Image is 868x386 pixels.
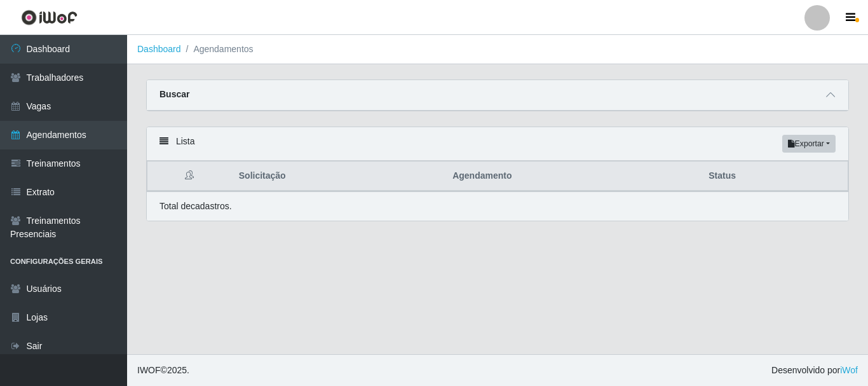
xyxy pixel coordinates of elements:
[147,127,848,161] div: Lista
[137,364,189,377] span: © 2025 .
[181,43,254,56] li: Agendamentos
[137,44,181,54] a: Dashboard
[159,200,232,213] p: Total de cadastros.
[445,162,701,191] th: Agendamento
[21,10,78,25] img: CoreUI Logo
[127,35,868,64] nav: breadcrumb
[701,162,848,191] th: Status
[137,365,161,375] span: IWOF
[771,364,858,377] span: Desenvolvido por
[231,162,445,191] th: Solicitação
[159,89,189,99] strong: Buscar
[782,135,836,153] button: Exportar
[840,365,858,375] a: iWof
